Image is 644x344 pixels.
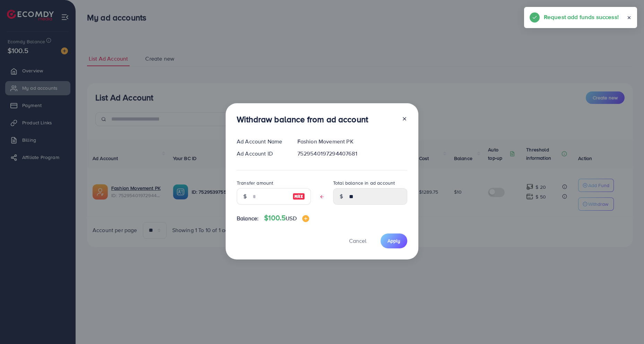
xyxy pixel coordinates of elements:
[237,214,259,222] span: Balance:
[381,233,407,248] button: Apply
[292,138,413,145] div: Fashion Movement PK
[292,150,413,158] div: 7529540197294407681
[293,192,305,201] img: image
[286,214,296,222] span: USD
[237,114,368,124] h3: Withdraw balance from ad account
[349,237,366,245] span: Cancel
[544,12,619,21] h5: Request add funds success!
[340,233,375,248] button: Cancel
[333,179,395,186] label: Total balance in ad account
[237,179,273,186] label: Transfer amount
[388,237,400,244] span: Apply
[615,313,639,339] iframe: Chat
[231,150,292,158] div: Ad Account ID
[264,214,309,222] h4: $100.5
[231,138,292,145] div: Ad Account Name
[302,215,309,222] img: image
